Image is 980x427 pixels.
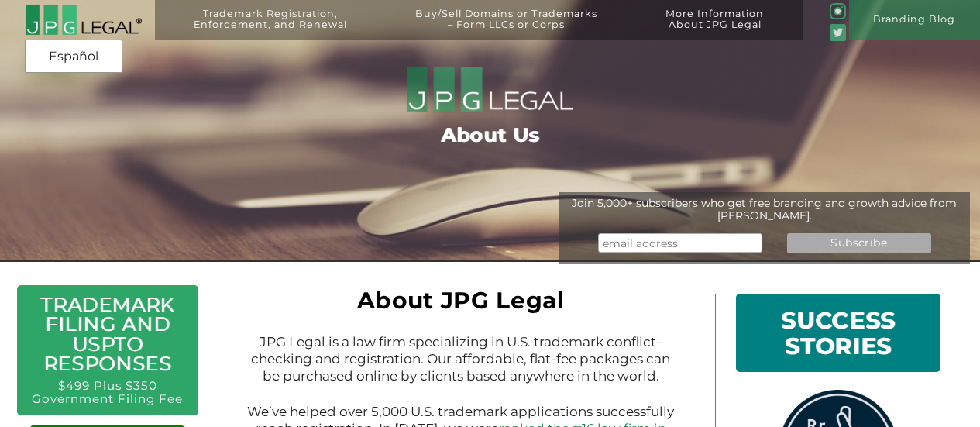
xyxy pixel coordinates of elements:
[25,4,143,36] img: 2016-logo-black-letters-3-r.png
[636,9,793,48] a: More InformationAbout JPG Legal
[830,3,846,19] img: glyph-logo_May2016-green3-90.png
[598,233,763,253] input: email address
[245,333,676,384] p: JPG Legal is a law firm specializing in U.S. trademark conflict-checking and registration. Our af...
[245,294,676,315] h1: About JPG Legal
[830,24,846,40] img: Twitter_Social_Icon_Rounded_Square_Color-mid-green3-90.png
[165,9,377,48] a: Trademark Registration,Enforcement, and Renewal
[787,233,931,253] input: Subscribe
[29,43,118,71] a: Español
[386,9,626,48] a: Buy/Sell Domains or Trademarks– Form LLCs or Corps
[32,378,183,406] a: $499 Plus $350 Government Filing Fee
[40,293,174,375] a: Trademark Filing and USPTO Responses
[745,304,930,362] h1: SUCCESS STORIES
[559,197,970,222] div: Join 5,000+ subscribers who get free branding and growth advice from [PERSON_NAME].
